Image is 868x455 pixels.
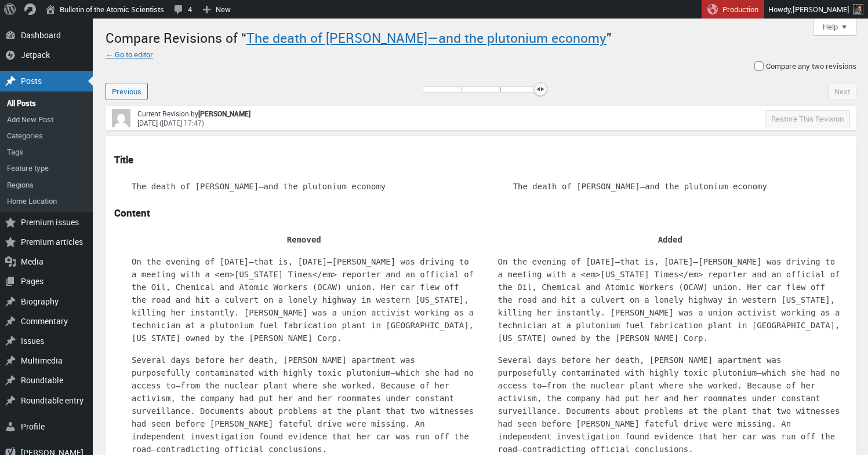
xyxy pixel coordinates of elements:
[106,24,856,49] h1: Compare Revisions of “ ”
[828,83,856,100] input: Next
[114,208,848,218] h2: Content
[137,109,250,118] span: Current Revision by
[482,229,847,250] th: Added
[106,49,153,60] a: ← Go to editor
[813,19,856,36] button: Help
[246,29,606,47] a: The death of [PERSON_NAME]—and the plutonium economy
[137,118,158,127] span: [DATE]
[159,118,204,127] span: ([DATE] 17:47)
[198,109,250,118] span: [PERSON_NAME]
[115,251,481,348] td: On the evening of [DATE]—that is, [DATE]—[PERSON_NAME] was driving to a meeting with a <em>[US_ST...
[497,176,847,197] td: The death of [PERSON_NAME]—and the plutonium economy
[765,110,850,127] input: Restore This Revision
[106,83,148,100] input: Previous
[793,4,849,14] span: [PERSON_NAME]
[754,61,856,71] label: Compare any two revisions
[482,251,847,348] td: On the evening of [DATE]—that is, [DATE]—[PERSON_NAME] was driving to a meeting with a <em>[US_ST...
[115,176,465,197] td: The death of [PERSON_NAME]—and the plutonium economy
[754,61,764,71] input: Compare any two revisions
[114,155,848,165] h2: Title
[115,229,481,250] th: Removed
